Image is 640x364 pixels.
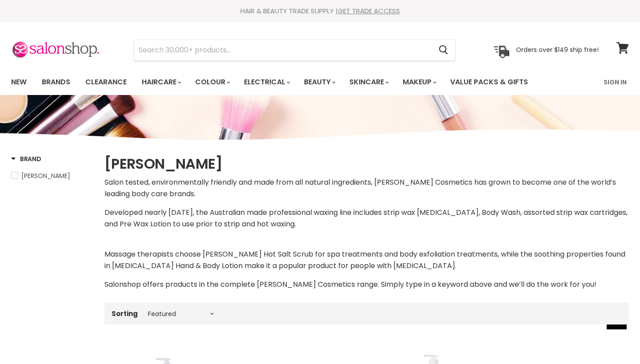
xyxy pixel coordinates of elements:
ul: Main menu [4,69,567,95]
label: Sorting [112,310,138,317]
h3: Brand [11,154,41,163]
a: Clearance [79,73,133,91]
a: Skincare [343,73,394,91]
p: Orders over $149 ship free! [516,46,599,54]
a: Electrical [237,73,296,91]
span: [PERSON_NAME] [21,171,70,180]
p: Massage therapists choose [PERSON_NAME] Hot Salt Scrub for spa treatments and body exfoliation tr... [104,249,629,272]
a: Beauty [297,73,341,91]
p: Salon tested, environmentally friendly and made from all natural ingredients, [PERSON_NAME] Cosme... [104,177,629,200]
button: Search [432,40,455,60]
a: Value Packs & Gifts [444,73,535,91]
a: Brands [35,73,77,91]
h1: [PERSON_NAME] [104,154,629,173]
a: Mancine [11,171,93,181]
a: Colour [188,73,236,91]
a: Haircare [135,73,187,91]
form: Product [134,40,456,61]
input: Search [134,40,432,60]
a: GET TRADE ACCESS [338,6,400,16]
a: Makeup [396,73,442,91]
a: New [4,73,33,91]
div: Developed nearly [DATE], the Australian made professional waxing line includes strip wax [MEDICAL... [104,177,629,290]
a: Sign In [598,73,632,91]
